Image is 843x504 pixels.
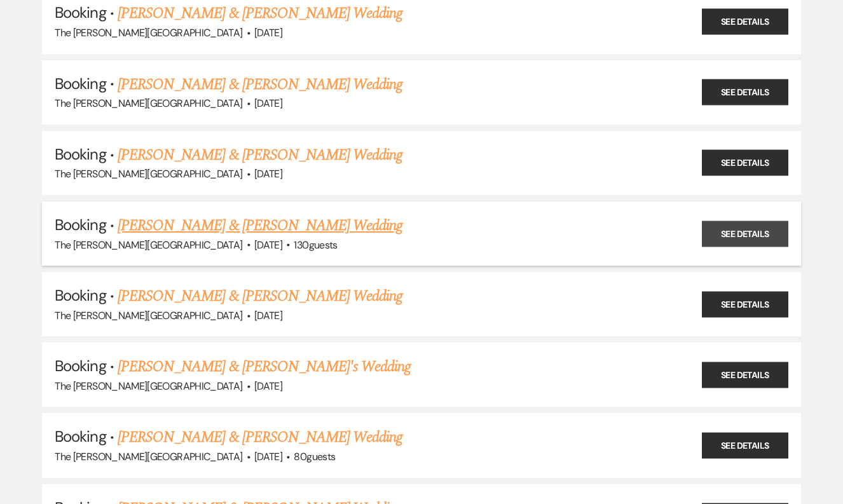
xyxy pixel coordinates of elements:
a: See Details [702,221,788,247]
span: [DATE] [254,450,282,463]
span: The [PERSON_NAME][GEOGRAPHIC_DATA] [55,309,242,322]
a: See Details [702,150,788,176]
a: See Details [702,79,788,106]
span: [DATE] [254,167,282,180]
a: See Details [702,362,788,388]
span: Booking [55,356,106,376]
a: [PERSON_NAME] & [PERSON_NAME]'s Wedding [118,355,411,378]
a: See Details [702,433,788,459]
span: The [PERSON_NAME][GEOGRAPHIC_DATA] [55,450,242,463]
span: Booking [55,144,106,164]
a: [PERSON_NAME] & [PERSON_NAME] Wedding [118,214,402,237]
span: Booking [55,426,106,446]
span: Booking [55,285,106,305]
span: [DATE] [254,309,282,322]
a: See Details [702,8,788,34]
a: [PERSON_NAME] & [PERSON_NAME] Wedding [118,73,402,96]
a: [PERSON_NAME] & [PERSON_NAME] Wedding [118,285,402,308]
span: The [PERSON_NAME][GEOGRAPHIC_DATA] [55,97,242,110]
span: The [PERSON_NAME][GEOGRAPHIC_DATA] [55,238,242,252]
span: The [PERSON_NAME][GEOGRAPHIC_DATA] [55,26,242,39]
span: [DATE] [254,238,282,252]
span: Booking [55,74,106,93]
a: See Details [702,291,788,317]
span: The [PERSON_NAME][GEOGRAPHIC_DATA] [55,379,242,393]
span: 80 guests [294,450,335,463]
span: [DATE] [254,379,282,393]
a: [PERSON_NAME] & [PERSON_NAME] Wedding [118,2,402,25]
span: [DATE] [254,26,282,39]
span: [DATE] [254,97,282,110]
span: 130 guests [294,238,337,252]
a: [PERSON_NAME] & [PERSON_NAME] Wedding [118,426,402,449]
a: [PERSON_NAME] & [PERSON_NAME] Wedding [118,144,402,167]
span: Booking [55,3,106,22]
span: Booking [55,215,106,235]
span: The [PERSON_NAME][GEOGRAPHIC_DATA] [55,167,242,180]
